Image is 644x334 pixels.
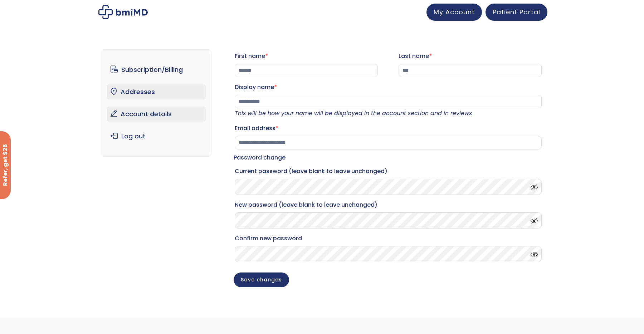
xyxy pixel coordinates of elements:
[107,84,206,99] a: Addresses
[235,50,378,62] label: First name
[235,109,472,117] em: This will be how your name will be displayed in the account section and in reviews
[234,153,286,163] legend: Password change
[399,50,542,62] label: Last name
[101,49,212,157] nav: Account pages
[234,272,289,287] button: Save changes
[434,8,475,16] span: My Account
[107,107,206,122] a: Account details
[235,82,542,93] label: Display name
[493,8,540,16] span: Patient Portal
[98,5,148,19] img: My account
[426,4,482,21] a: My Account
[107,62,206,77] a: Subscription/Billing
[235,166,542,177] label: Current password (leave blank to leave unchanged)
[235,199,542,211] label: New password (leave blank to leave unchanged)
[107,129,206,144] a: Log out
[235,233,542,244] label: Confirm new password
[486,4,547,21] a: Patient Portal
[235,123,542,134] label: Email address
